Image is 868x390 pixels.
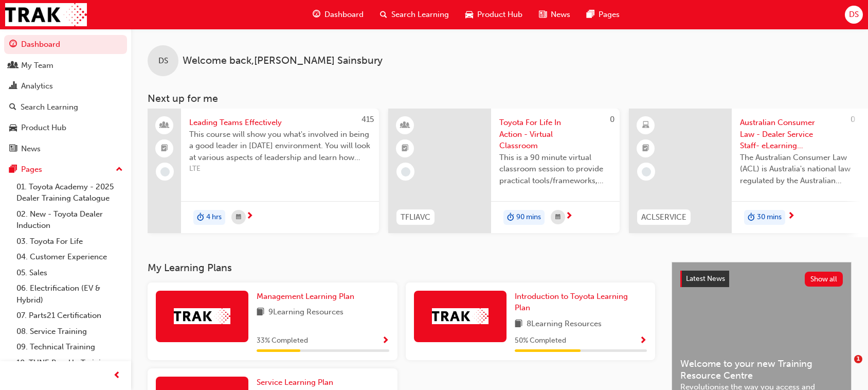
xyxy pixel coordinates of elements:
h3: Next up for me [131,93,868,104]
div: News [21,143,41,155]
span: Latest News [686,274,725,283]
span: news-icon [9,145,17,154]
span: chart-icon [9,82,17,91]
button: DashboardMy TeamAnalyticsSearch LearningProduct HubNews [4,33,127,160]
a: Analytics [4,77,127,96]
a: Product Hub [4,118,127,137]
a: Dashboard [4,35,127,54]
span: car-icon [465,8,473,21]
span: DS [849,9,859,21]
span: prev-icon [113,369,121,382]
span: Service Learning Plan [257,378,333,387]
iframe: Intercom live chat [833,355,858,380]
span: 8 Learning Resources [527,318,602,331]
span: booktick-icon [642,142,649,155]
a: Management Learning Plan [257,291,358,303]
span: 1 [854,355,862,363]
span: TFLIAVC [401,211,430,223]
div: Search Learning [21,101,78,113]
a: 07. Parts21 Certification [12,308,127,324]
a: pages-iconPages [578,4,628,25]
span: Toyota For Life In Action - Virtual Classroom [499,117,611,152]
a: 03. Toyota For Life [12,234,127,250]
span: Dashboard [324,9,364,21]
h3: My Learning Plans [148,262,655,274]
button: DS [845,6,863,24]
a: Latest NewsShow all [680,271,843,287]
span: 30 mins [757,211,782,223]
span: duration-icon [507,211,514,224]
span: booktick-icon [402,142,409,155]
span: learningRecordVerb_NONE-icon [401,167,410,176]
span: learningResourceType_ELEARNING-icon [642,119,649,132]
a: car-iconProduct Hub [457,4,531,25]
a: Introduction to Toyota Learning Plan [515,291,647,314]
a: Search Learning [4,98,127,117]
a: 08. Service Training [12,324,127,340]
span: Show Progress [639,336,647,346]
span: news-icon [539,8,547,21]
span: Show Progress [382,336,389,346]
span: next-icon [565,212,573,221]
span: search-icon [380,8,387,21]
a: search-iconSearch Learning [372,4,457,25]
span: 4 hrs [206,211,222,223]
span: calendar-icon [236,211,241,224]
span: The Australian Consumer Law (ACL) is Australia's national law regulated by the Australian Competi... [740,152,852,187]
span: 0 [610,115,614,124]
span: pages-icon [9,165,17,174]
span: Leading Teams Effectively [189,117,371,129]
img: Trak [174,308,230,324]
a: 02. New - Toyota Dealer Induction [12,206,127,234]
span: Management Learning Plan [257,292,354,301]
span: Search Learning [391,9,449,21]
a: 06. Electrification (EV & Hybrid) [12,280,127,308]
a: guage-iconDashboard [304,4,372,25]
span: people-icon [9,61,17,70]
span: 0 [851,115,855,124]
div: Product Hub [21,122,66,134]
a: news-iconNews [531,4,578,25]
span: Welcome back , [PERSON_NAME] Sainsbury [183,55,383,67]
span: ACLSERVICE [641,211,686,223]
span: guage-icon [9,40,17,49]
span: book-icon [515,318,522,331]
span: 415 [361,115,374,124]
span: Introduction to Toyota Learning Plan [515,292,628,313]
span: This is a 90 minute virtual classroom session to provide practical tools/frameworks, behaviours a... [499,152,611,187]
span: News [551,9,570,21]
span: DS [158,55,168,67]
a: My Team [4,56,127,75]
span: Australian Consumer Law - Dealer Service Staff- eLearning Module [740,117,852,152]
span: Pages [599,9,620,21]
span: 33 % Completed [257,335,308,347]
a: 415Leading Teams EffectivelyThis course will show you what's involved in being a good leader in [... [148,109,379,233]
a: 01. Toyota Academy - 2025 Dealer Training Catalogue [12,179,127,206]
button: Pages [4,160,127,179]
span: calendar-icon [555,211,560,224]
a: 10. TUNE Rev-Up Training [12,355,127,371]
img: Trak [5,3,87,26]
div: My Team [21,60,53,72]
span: search-icon [9,103,16,112]
div: Analytics [21,80,53,92]
img: Trak [432,308,489,324]
span: duration-icon [197,211,204,224]
span: This course will show you what's involved in being a good leader in [DATE] environment. You will ... [189,129,371,164]
span: learningRecordVerb_NONE-icon [642,167,651,176]
a: News [4,139,127,158]
span: next-icon [246,212,254,221]
span: LTE [189,163,371,175]
button: Show all [805,272,843,287]
button: Show Progress [639,334,647,347]
span: duration-icon [748,211,755,224]
span: people-icon [161,119,168,132]
a: 0TFLIAVCToyota For Life In Action - Virtual ClassroomThis is a 90 minute virtual classroom sessio... [388,109,620,233]
span: pages-icon [587,8,594,21]
a: 04. Customer Experience [12,249,127,265]
span: booktick-icon [161,142,168,155]
span: next-icon [787,212,795,221]
div: Pages [21,164,42,175]
span: 90 mins [516,211,541,223]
